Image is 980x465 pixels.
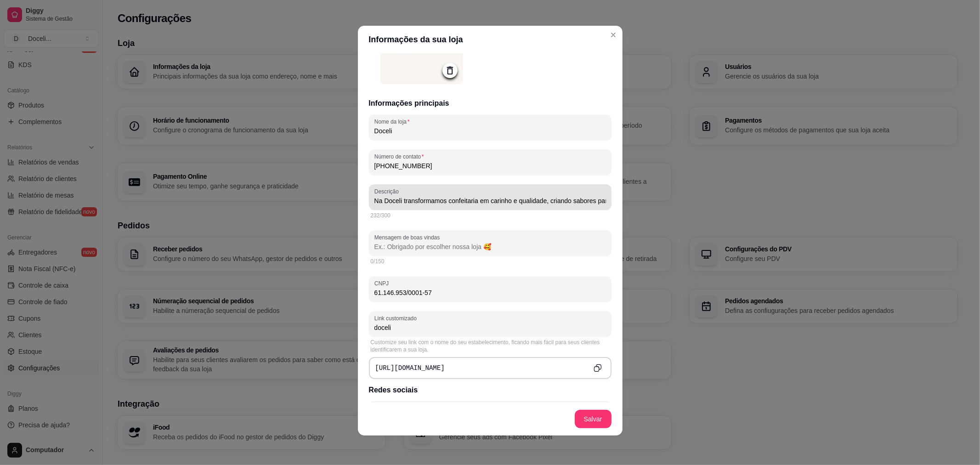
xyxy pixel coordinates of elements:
[371,339,610,353] div: Customize seu link com o nome do seu estabelecimento, ficando mais fácil para seus clientes ident...
[369,98,612,109] h3: Informações principais
[374,314,420,322] label: Link customizado
[374,153,427,160] label: Número de contato
[374,323,606,332] input: Link customizado
[590,361,605,375] button: Copy to clipboard
[371,212,610,219] div: 232/300
[374,233,443,241] label: Mensagem de boas vindas
[375,363,445,373] pre: [URL][DOMAIN_NAME]
[374,126,606,136] input: Nome da loja
[371,258,610,265] div: 0/150
[374,161,606,170] input: Número de contato
[358,26,623,53] header: Informações da sua loja
[374,187,402,195] label: Descrição
[606,28,621,42] button: Close
[374,196,606,205] input: Descrição
[374,279,392,287] label: CNPJ
[374,118,413,125] label: Nome da loja
[575,410,612,428] button: Salvar
[374,242,606,251] input: Mensagem de boas vindas
[369,385,612,396] h3: Redes sociais
[374,288,606,297] input: CNPJ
